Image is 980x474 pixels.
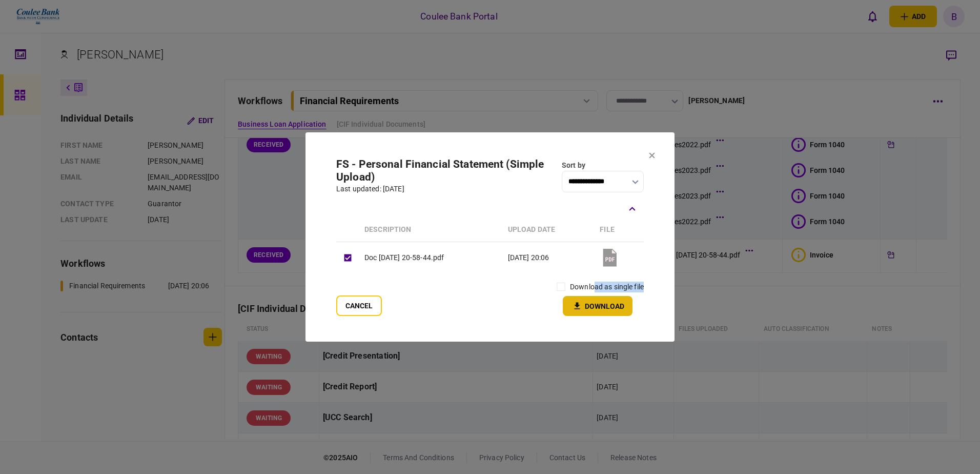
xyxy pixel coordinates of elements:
[336,295,382,316] button: Cancel
[359,218,503,242] th: Description
[336,184,557,194] div: last updated: [DATE]
[503,218,595,242] th: upload date
[563,296,632,316] button: Download
[562,160,644,171] div: Sort by
[595,218,644,242] th: file
[570,282,644,292] label: download as single file
[336,158,557,184] h2: FS - Personal Financial Statement (Simple Upload)
[359,242,503,273] td: Doc [DATE] 20-58-44.pdf
[503,242,595,273] td: [DATE] 20:06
